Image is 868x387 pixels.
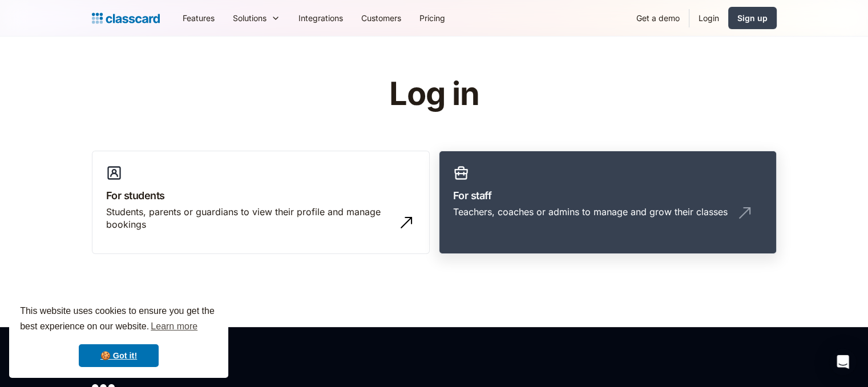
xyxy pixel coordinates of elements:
a: For staffTeachers, coaches or admins to manage and grow their classes [439,151,777,255]
a: Pricing [410,5,454,31]
a: Get a demo [627,5,689,31]
div: Solutions [233,12,267,24]
h3: For staff [453,188,762,203]
a: Login [689,5,728,31]
div: Solutions [224,5,289,31]
div: Teachers, coaches or admins to manage and grow their classes [453,205,728,218]
a: Customers [352,5,410,31]
div: Sign up [737,12,768,24]
a: Sign up [728,7,777,29]
a: home [92,10,160,26]
a: learn more about cookies [149,318,199,335]
a: Integrations [289,5,352,31]
a: dismiss cookie message [79,344,159,367]
div: Students, parents or guardians to view their profile and manage bookings [106,205,393,231]
h3: For students [106,188,415,203]
h1: Log in [253,76,615,112]
a: Features [173,5,224,31]
a: For studentsStudents, parents or guardians to view their profile and manage bookings [92,151,430,255]
div: Open Intercom Messenger [829,348,857,376]
span: This website uses cookies to ensure you get the best experience on our website. [20,304,217,335]
div: cookieconsent [9,293,228,378]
